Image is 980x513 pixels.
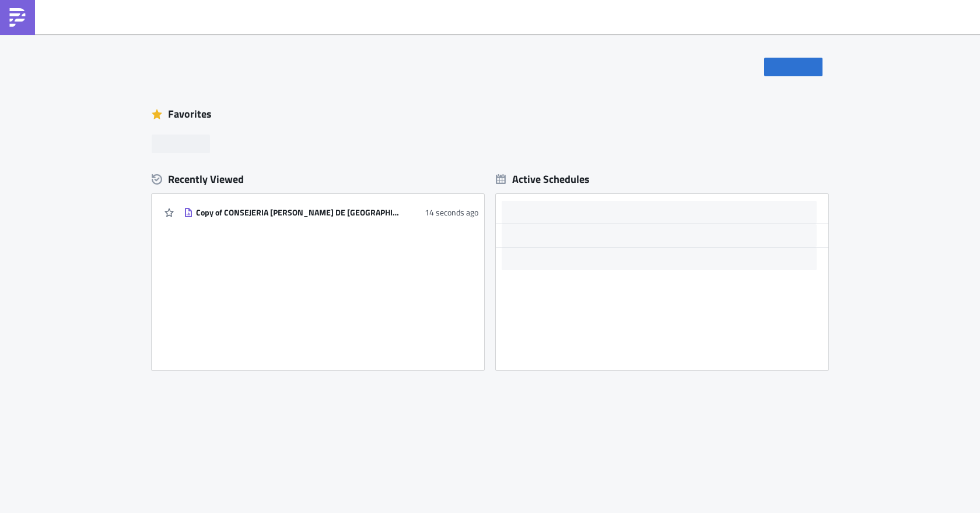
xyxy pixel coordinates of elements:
[196,207,400,218] div: Copy of CONSEJERIA [PERSON_NAME] DE [GEOGRAPHIC_DATA]
[496,172,590,186] div: Active Schedules
[425,206,478,218] time: 2025-10-14T10:42:39Z
[184,201,478,224] a: Copy of CONSEJERIA [PERSON_NAME] DE [GEOGRAPHIC_DATA]14 seconds ago
[8,8,27,27] img: PushMetrics
[152,171,484,188] div: Recently Viewed
[152,105,828,123] div: Favorites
